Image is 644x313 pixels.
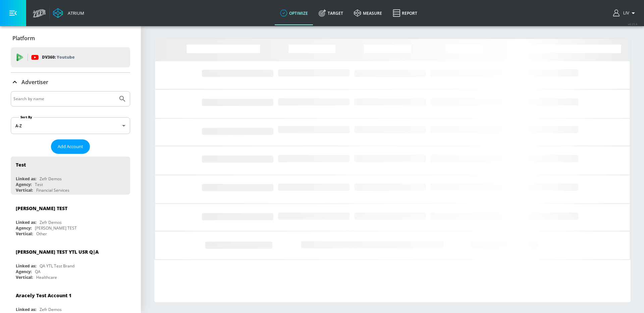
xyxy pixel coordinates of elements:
[16,307,36,312] div: Linked as:
[36,187,69,193] div: Financial Services
[11,117,130,134] div: A-Z
[36,274,57,280] div: Healthcare
[35,225,77,231] div: [PERSON_NAME] TEST
[42,54,74,61] p: DV360:
[16,263,36,269] div: Linked as:
[36,231,47,237] div: Other
[621,11,629,15] span: login as: liv.ho@zefr.com
[16,205,67,211] div: [PERSON_NAME] TEST
[16,274,33,280] div: Vertical:
[11,244,130,282] div: [PERSON_NAME] TEST YTL USR Q|ALinked as:QA YTL Test BrandAgency:QAVertical:Healthcare
[40,307,62,312] div: Zefr Demos
[275,1,313,25] a: optimize
[40,220,62,225] div: Zefr Demos
[11,200,130,238] div: [PERSON_NAME] TESTLinked as:Zefr DemosAgency:[PERSON_NAME] TESTVertical:Other
[51,139,90,154] button: Add Account
[19,115,34,119] label: Sort By
[11,29,130,48] div: Platform
[58,143,83,150] span: Add Account
[35,269,41,274] div: QA
[53,8,84,18] a: Atrium
[13,95,115,103] input: Search by name
[57,54,74,61] p: Youtube
[16,269,32,274] div: Agency:
[35,182,43,187] div: Test
[40,176,62,182] div: Zefr Demos
[16,225,32,231] div: Agency:
[21,78,48,86] p: Advertiser
[40,263,74,269] div: QA YTL Test Brand
[348,1,387,25] a: measure
[16,176,36,182] div: Linked as:
[16,182,32,187] div: Agency:
[12,35,35,42] p: Platform
[16,249,99,255] div: [PERSON_NAME] TEST YTL USR Q|A
[16,292,71,299] div: Aracely Test Account 1
[11,156,130,195] div: TestLinked as:Zefr DemosAgency:TestVertical:Financial Services
[613,9,637,17] button: Liv
[16,162,26,168] div: Test
[11,73,130,91] div: Advertiser
[11,47,130,67] div: DV360: Youtube
[628,22,637,26] span: v 4.25.4
[16,231,33,237] div: Vertical:
[16,187,33,193] div: Vertical:
[16,220,36,225] div: Linked as:
[387,1,423,25] a: Report
[65,10,84,16] div: Atrium
[313,1,348,25] a: Target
